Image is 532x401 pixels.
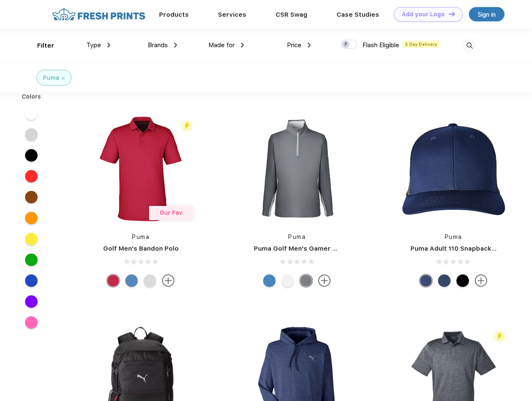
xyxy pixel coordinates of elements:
div: Peacoat with Qut Shd [438,274,451,287]
img: func=resize&h=266 [85,113,196,224]
a: Puma [132,233,149,240]
img: dropdown.png [241,43,244,48]
div: Sign in [478,10,496,19]
span: Type [86,41,101,49]
img: dropdown.png [174,43,177,48]
img: flash_active_toggle.svg [494,331,505,342]
a: Services [218,11,246,18]
a: Puma Golf Men's Gamer Golf Quarter-Zip [254,245,386,252]
img: flash_active_toggle.svg [181,120,193,132]
div: Bright Cobalt [263,274,276,287]
span: Our Fav [160,209,182,216]
img: dropdown.png [308,43,311,48]
span: Flash Eligible [362,41,399,49]
img: func=resize&h=266 [241,113,352,224]
div: Quiet Shade [300,274,312,287]
div: Ski Patrol [107,274,119,287]
div: Add your Logo [402,11,445,18]
span: 5 Day Delivery [403,41,440,48]
a: Puma [445,233,462,240]
a: CSR Swag [276,11,307,18]
div: Peacoat Qut Shd [420,274,432,287]
img: dropdown.png [107,43,110,48]
a: Products [159,11,189,18]
img: more.svg [318,274,331,287]
span: Brands [148,41,168,49]
a: Sign in [469,7,504,21]
div: High Rise [144,274,156,287]
span: Made for [208,41,235,49]
div: Puma [43,74,59,82]
img: more.svg [475,274,487,287]
img: filter_cancel.svg [62,77,65,80]
div: Colors [15,92,48,101]
img: func=resize&h=266 [398,113,509,224]
span: Price [287,41,301,49]
div: Pma Blk Pma Blk [456,274,469,287]
a: Golf Men's Bandon Polo [103,245,179,252]
div: Bright White [281,274,294,287]
img: more.svg [162,274,175,287]
img: DT [449,12,455,16]
div: Lake Blue [125,274,138,287]
a: Puma [288,233,306,240]
div: Filter [37,41,54,51]
img: desktop_search.svg [463,39,476,53]
img: fo%20logo%202.webp [50,7,148,22]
